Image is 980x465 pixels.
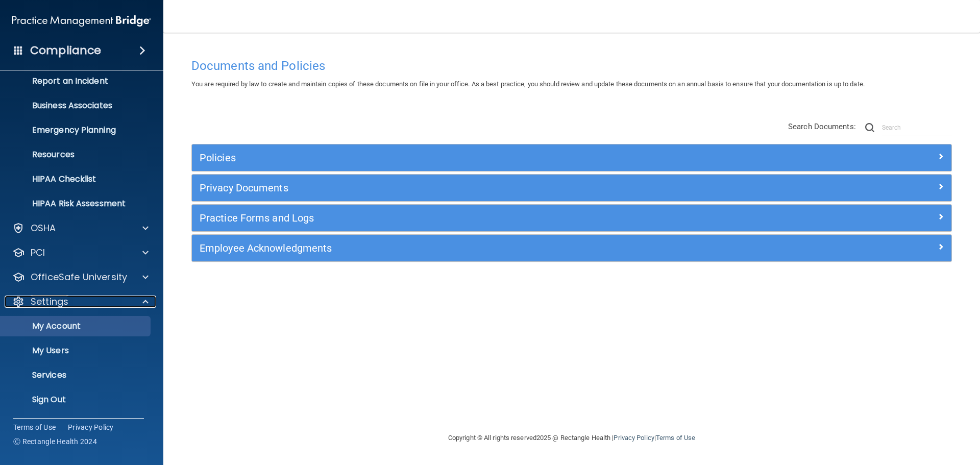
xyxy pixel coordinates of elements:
[200,180,944,196] a: Privacy Documents
[7,76,146,86] p: Report an Incident
[31,247,45,259] p: PCI
[7,150,146,160] p: Resources
[788,122,856,131] span: Search Documents:
[385,422,758,454] div: Copyright © All rights reserved 2025 @ Rectangle Health | |
[12,11,151,31] img: PMB logo
[865,123,874,132] img: ic-search.3b580494.png
[656,434,695,442] a: Terms of Use
[7,395,146,405] p: Sign Out
[12,247,149,259] a: PCI
[13,422,56,432] a: Terms of Use
[200,212,754,224] h5: Practice Forms and Logs
[31,296,68,308] p: Settings
[7,199,146,209] p: HIPAA Risk Assessment
[12,222,149,234] a: OSHA
[31,222,56,234] p: OSHA
[200,240,944,256] a: Employee Acknowledgments
[200,150,944,166] a: Policies
[200,182,754,193] h5: Privacy Documents
[7,101,146,111] p: Business Associates
[7,174,146,184] p: HIPAA Checklist
[200,152,754,163] h5: Policies
[68,422,114,432] a: Privacy Policy
[882,120,952,135] input: Search
[13,436,97,447] span: Ⓒ Rectangle Health 2024
[7,125,146,135] p: Emergency Planning
[12,271,149,283] a: OfficeSafe University
[31,271,127,283] p: OfficeSafe University
[30,43,101,58] h4: Compliance
[191,80,865,88] span: You are required by law to create and maintain copies of these documents on file in your office. ...
[7,370,146,380] p: Services
[7,346,146,356] p: My Users
[200,242,754,254] h5: Employee Acknowledgments
[191,59,952,72] h4: Documents and Policies
[12,296,149,308] a: Settings
[200,210,944,226] a: Practice Forms and Logs
[614,434,654,442] a: Privacy Policy
[7,321,146,331] p: My Account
